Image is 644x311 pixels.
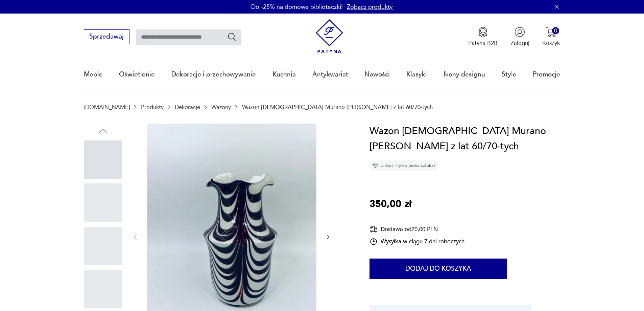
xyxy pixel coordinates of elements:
p: Wazon [DEMOGRAPHIC_DATA] Murano [PERSON_NAME] z lat 60/70-tych [242,104,433,110]
p: Do -25% na domowe biblioteczki! [251,3,343,11]
a: Meble [84,59,103,90]
div: Dostawa od 20,00 PLN [369,225,464,234]
div: Unikat - tylko jedna sztuka! [369,160,438,171]
a: Nowości [364,59,390,90]
a: Produkty [141,104,164,110]
a: Antykwariat [312,59,348,90]
a: Klasyki [406,59,427,90]
a: Sprzedawaj [84,35,129,40]
img: Ikona dostawy [369,225,378,234]
a: Oświetlenie [119,59,155,90]
div: Wysyłka w ciągu 7 dni roboczych [369,238,464,246]
a: [DOMAIN_NAME] [84,104,130,110]
button: Zaloguj [510,27,529,47]
a: Zobacz produkty [347,3,393,11]
button: Patyna B2B [468,27,498,47]
img: Ikonka użytkownika [515,27,525,37]
img: Ikona medalu [478,27,488,37]
img: Ikona koszyka [546,27,556,37]
button: Szukaj [227,32,237,42]
a: Wazony [211,104,231,110]
a: Dekoracje [175,104,200,110]
img: Patyna - sklep z meblami i dekoracjami vintage [312,19,347,53]
h1: Wazon [DEMOGRAPHIC_DATA] Murano [PERSON_NAME] z lat 60/70-tych [369,124,560,154]
p: Patyna B2B [468,39,498,47]
a: Kuchnia [272,59,296,90]
a: Style [502,59,517,90]
img: Ikona diamentu [372,162,378,169]
a: Ikony designu [444,59,485,90]
p: Koszyk [542,39,560,47]
p: 350,00 zł [369,197,411,212]
div: 0 [552,27,559,34]
p: Zaloguj [510,39,529,47]
a: Ikona medaluPatyna B2B [468,27,498,47]
button: Sprzedawaj [84,29,129,44]
a: Promocje [533,59,560,90]
a: Dekoracje i przechowywanie [171,59,256,90]
button: 0Koszyk [542,27,560,47]
button: Dodaj do koszyka [369,259,507,279]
